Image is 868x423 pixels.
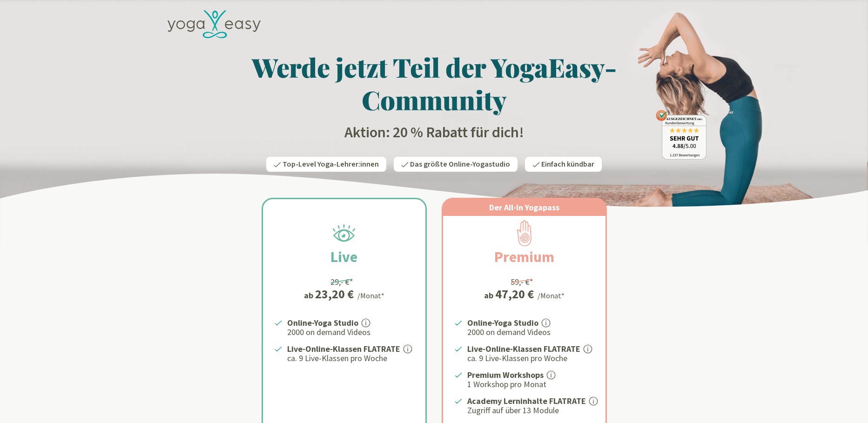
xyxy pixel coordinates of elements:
div: /Monat* [357,290,384,301]
p: ca. 9 Live-Klassen pro Woche [467,353,594,364]
span: ab [304,289,315,302]
h1: Werde jetzt Teil der YogaEasy-Community [162,51,707,116]
h2: Live [308,246,380,268]
strong: Premium Workshops [467,369,544,380]
p: 2000 on demand Videos [467,327,594,338]
span: Einfach kündbar [541,159,594,169]
div: /Monat* [538,290,565,301]
strong: Live-Online-Klassen FLATRATE [467,343,580,354]
img: ausgezeichnet_badge.png [656,110,707,160]
h2: Premium [472,246,577,268]
strong: Online-Yoga Studio [287,317,358,328]
strong: Online-Yoga Studio [467,317,538,328]
h2: Aktion: 20 % Rabatt für dich! [162,123,707,142]
strong: Academy Lerninhalte FLATRATE [467,396,586,406]
span: Der All-In Yogapass [489,202,559,213]
p: 1 Workshop pro Monat [467,379,594,390]
div: 59,- €* [511,275,533,288]
p: Zugriff auf über 13 Module [467,405,594,416]
strong: Live-Online-Klassen FLATRATE [287,343,400,354]
span: Top-Level Yoga-Lehrer:innen [283,159,379,169]
div: 23,20 € [315,288,354,300]
div: 47,20 € [495,288,534,300]
p: 2000 on demand Videos [287,327,414,338]
span: Das größte Online-Yogastudio [410,159,510,169]
p: ca. 9 Live-Klassen pro Woche [287,353,414,364]
div: 29,- €* [330,275,353,288]
span: ab [484,289,495,302]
